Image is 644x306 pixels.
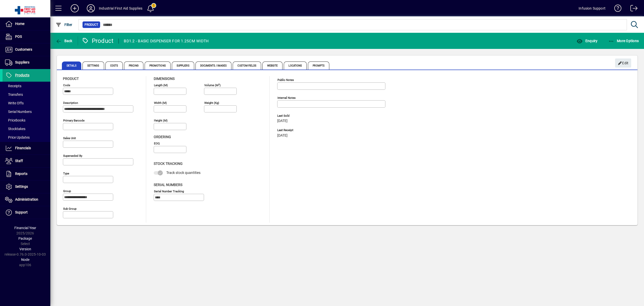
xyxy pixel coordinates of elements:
[154,183,182,187] span: Serial Numbers
[615,58,631,68] button: Edit
[15,146,31,150] span: Financials
[218,83,220,85] sup: 3
[19,247,31,251] span: Version
[15,185,28,189] span: Settings
[3,180,50,193] a: Settings
[233,62,261,70] span: Custom Fields
[3,107,50,116] a: Serial Numbers
[15,73,29,77] span: Products
[85,22,98,27] span: Product
[15,35,22,39] span: POS
[3,155,50,167] a: Staff
[124,62,143,70] span: Pricing
[284,62,307,70] span: Locations
[277,96,296,100] mat-label: Internal Notes
[15,159,23,163] span: Staff
[3,90,50,99] a: Transfers
[62,62,81,70] span: Details
[63,83,70,87] mat-label: Code
[5,135,30,139] span: Price Updates
[166,171,200,175] span: Track stock quantities
[63,189,71,193] mat-label: Group
[63,101,78,105] mat-label: Description
[262,62,283,70] span: Website
[99,4,142,12] div: Industrial First Aid Supplies
[3,125,50,133] a: Stocktakes
[83,62,104,70] span: Settings
[154,142,160,145] mat-label: EOQ
[579,4,606,12] div: Infusion Support
[3,133,50,142] a: Price Updates
[154,101,167,105] mat-label: Width (m)
[63,136,76,140] mat-label: Sales unit
[5,118,25,122] span: Pricebooks
[21,258,29,262] span: Node
[3,206,50,219] a: Support
[277,114,353,117] span: Last Sold
[63,77,79,81] span: Product
[15,22,24,26] span: Home
[105,62,123,70] span: Costs
[154,119,168,122] mat-label: Height (m)
[3,56,50,69] a: Suppliers
[5,110,32,114] span: Serial Numbers
[627,1,638,17] a: Logout
[154,135,171,139] span: Ordering
[54,36,74,45] button: Back
[82,37,114,45] div: Product
[54,20,74,29] button: Filter
[63,207,76,210] mat-label: Sub group
[3,168,50,180] a: Reports
[14,226,36,230] span: Financial Year
[50,36,78,45] app-page-header-button: Back
[56,39,72,43] span: Back
[3,193,50,206] a: Administration
[204,83,221,87] mat-label: Volume (m )
[124,37,209,45] div: BD1.2 - BASIC DISPENSER FOR 1.25CM WIDTH
[277,78,294,82] mat-label: Public Notes
[5,127,25,131] span: Stocktakes
[67,4,83,13] button: Add
[575,36,599,45] button: Enquiry
[611,1,622,17] a: Knowledge Base
[18,236,32,240] span: Package
[277,129,353,132] span: Last Receipt
[15,197,38,201] span: Administration
[15,210,28,214] span: Support
[277,119,288,123] span: [DATE]
[5,84,21,88] span: Receipts
[5,93,23,97] span: Transfers
[3,30,50,43] a: POS
[5,101,24,105] span: Write Offs
[15,47,32,51] span: Customers
[15,60,29,64] span: Suppliers
[618,59,629,67] span: Edit
[63,119,85,122] mat-label: Primary barcode
[308,62,329,70] span: Prompts
[154,77,175,81] span: Dimensions
[154,162,183,166] span: Stock Tracking
[3,43,50,56] a: Customers
[154,189,184,193] mat-label: Serial Number tracking
[3,99,50,107] a: Write Offs
[83,4,99,13] button: Profile
[577,39,597,43] span: Enquiry
[3,82,50,90] a: Receipts
[154,83,168,87] mat-label: Length (m)
[3,18,50,30] a: Home
[3,142,50,155] a: Financials
[15,172,27,176] span: Reports
[607,36,640,45] button: More Options
[3,116,50,125] a: Pricebooks
[172,62,194,70] span: Suppliers
[56,23,72,27] span: Filter
[145,62,171,70] span: Promotions
[195,62,232,70] span: Documents / Images
[63,154,82,158] mat-label: Superseded by
[608,39,639,43] span: More Options
[204,101,219,105] mat-label: Weight (Kg)
[63,172,69,175] mat-label: Type
[277,134,288,138] span: [DATE]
